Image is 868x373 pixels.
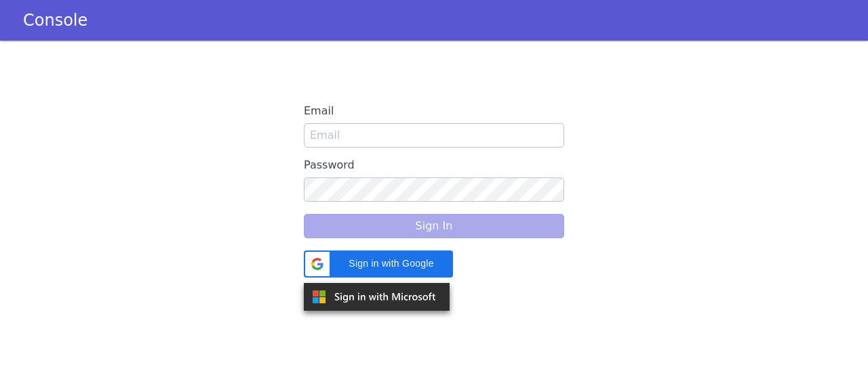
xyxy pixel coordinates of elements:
label: Email [304,99,564,123]
span: Sign in with Google [338,257,445,271]
img: azure.svg [304,283,450,311]
div: Sign in with Google [304,250,453,278]
a: Console [7,11,104,30]
label: Password [304,153,564,177]
input: Email [304,123,564,148]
